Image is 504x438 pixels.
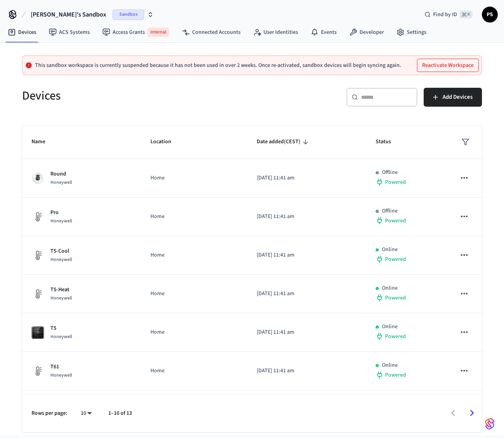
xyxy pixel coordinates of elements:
[385,217,406,225] span: Powered
[113,9,144,20] span: Sandbox
[483,7,497,22] span: PS
[460,11,472,18] span: ⌘ K
[433,11,457,18] span: Find by ID
[31,365,44,377] img: thermostat_fallback
[382,284,398,292] p: Online
[150,213,238,221] p: Home
[31,172,44,185] img: honeywell_round
[485,418,495,430] img: SeamLogoGradient.69752ec5.svg
[50,170,72,178] p: Round
[343,25,390,39] a: Developer
[50,372,72,379] span: Honeywell
[96,24,176,40] a: Access GrantsInternal
[150,174,238,182] p: Home
[385,178,406,186] span: Powered
[176,25,247,39] a: Connected Accounts
[50,218,72,224] span: Honeywell
[50,295,72,301] span: Honeywell
[50,324,72,333] p: T5
[257,328,357,336] p: [DATE] 11:41 am
[150,251,238,259] p: Home
[150,328,238,336] p: Home
[385,255,406,263] span: Powered
[257,213,357,221] p: [DATE] 11:41 am
[150,136,182,148] span: Location
[424,88,482,107] button: Add Devices
[385,333,406,340] span: Powered
[50,247,72,255] p: T5-Cool
[257,367,357,375] p: [DATE] 11:41 am
[31,136,56,148] span: Name
[150,367,238,375] p: Home
[376,136,401,148] span: Status
[418,7,479,22] div: Find by ID⌘ K
[382,168,398,177] p: Offline
[382,246,398,254] p: Online
[50,209,72,217] p: Pro
[50,286,72,294] p: T5-Heat
[31,288,44,300] img: thermostat_fallback
[382,207,398,215] p: Offline
[257,251,357,259] p: [DATE] 11:41 am
[31,211,44,223] img: thermostat_fallback
[257,290,357,298] p: [DATE] 11:41 am
[390,25,433,39] a: Settings
[43,25,96,39] a: ACS Systems
[257,174,357,182] p: [DATE] 11:41 am
[463,404,481,422] button: Go to next page
[443,92,472,102] span: Add Devices
[22,88,247,104] h5: Devices
[50,363,72,371] p: T61
[31,326,44,339] img: honeywell_t5t6
[50,179,72,186] span: Honeywell
[257,136,311,148] span: Date added(CEST)
[2,25,43,39] a: Devices
[304,25,343,39] a: Events
[35,62,401,68] p: This sandbox workspace is currently suspended because it has not been used in over 2 weeks. Once ...
[31,409,67,418] p: Rows per page:
[382,323,398,331] p: Online
[247,25,304,39] a: User Identities
[150,290,238,298] p: Home
[382,361,398,370] p: Online
[31,10,106,19] span: [PERSON_NAME]'s Sandbox
[385,294,406,302] span: Powered
[50,256,72,263] span: Honeywell
[31,249,44,262] img: thermostat_fallback
[50,333,72,340] span: Honeywell
[77,408,96,419] div: 10
[482,7,498,22] button: PS
[147,28,169,37] span: Internal
[417,59,478,72] button: Reactivate Workspace
[108,409,132,418] p: 1–10 of 13
[385,371,406,379] span: Powered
